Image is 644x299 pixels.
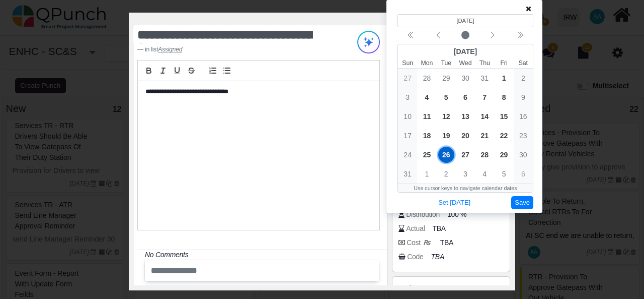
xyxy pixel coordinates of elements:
span: 2 [438,166,454,182]
div: 8/17/2025 [398,126,417,145]
button: Next year [506,29,533,42]
span: TBA [440,237,453,248]
span: 4 [419,89,435,105]
div: 8/3/2025 [398,88,417,107]
div: [DATE] [398,44,533,58]
span: Actions [398,284,423,292]
svg: chevron double left [516,31,524,39]
div: Actual [406,223,425,234]
span: 5 [496,166,512,182]
div: 8/30/2025 [514,145,533,164]
span: 31 [476,70,493,86]
span: 29 [496,147,512,163]
div: 8/24/2025 [398,145,417,164]
span: 5 [438,89,454,105]
span: 25 [419,147,435,163]
div: Use cursor keys to navigate calendar dates [398,184,533,192]
div: 7/28/2025 [417,69,436,88]
u: Assigned [158,46,182,53]
small: Sunday [398,58,417,68]
div: 7/29/2025 [437,69,456,88]
div: 9/5/2025 [494,164,513,184]
span: 21 [476,128,493,144]
div: 8/29/2025 [494,145,513,164]
div: 9/3/2025 [456,164,475,184]
span: 28 [476,147,493,163]
span: 6 [457,89,473,105]
div: 9/4/2025 [475,164,494,184]
div: Code [407,252,423,262]
div: 8/9/2025 [514,88,533,107]
div: 8/28/2025 [475,145,494,164]
button: Previous month [425,29,452,42]
div: 8/22/2025 [494,126,513,145]
span: 3 [457,166,473,182]
svg: circle fill [461,31,469,39]
span: 12 [438,108,454,125]
div: 8/12/2025 [437,107,456,126]
div: 8/5/2025 [437,88,456,107]
div: Calendar navigation [397,29,533,42]
div: 8/27/2025 [456,145,475,164]
span: 11 [419,108,435,125]
div: 7/30/2025 [456,69,475,88]
span: 1 [496,70,512,86]
span: 20 [457,128,473,144]
div: 8/23/2025 [514,126,533,145]
svg: chevron double left [407,31,415,39]
div: 8/4/2025 [417,88,436,107]
div: 8/21/2025 [475,126,494,145]
span: 18 [419,128,435,144]
svg: chevron left [489,31,497,39]
div: 8/1/2025 [494,69,513,88]
span: 15 [496,108,512,125]
button: Set [DATE] [435,196,474,210]
div: 8/14/2025 [475,107,494,126]
div: 8/11/2025 [417,107,436,126]
span: 13 [457,108,473,125]
span: 29 [438,70,454,86]
div: 8/10/2025 [398,107,417,126]
footer: in list [137,45,337,54]
div: 8/16/2025 [514,107,533,126]
bdi: [DATE] [456,18,474,24]
div: 8/20/2025 [456,126,475,145]
span: 26 [438,147,454,163]
div: 9/1/2025 [417,164,436,184]
span: 8 [496,89,512,105]
div: 8/18/2025 [417,126,436,145]
small: Saturday [514,58,533,68]
button: Previous year [397,29,425,42]
small: Monday [417,58,436,68]
button: Save [511,196,533,210]
div: Cost [407,237,432,248]
svg: chevron left [434,31,442,39]
div: 8/7/2025 [475,88,494,107]
small: Tuesday [437,58,456,68]
span: 30 [457,70,473,86]
span: 7 [476,89,493,105]
div: 7/27/2025 [398,69,417,88]
i: TBA [431,253,444,261]
button: Next month [479,29,506,42]
small: Thursday [475,58,494,68]
small: Friday [494,58,513,68]
div: 9/2/2025 [437,164,456,184]
div: 8/31/2025 [398,164,417,184]
div: 8/13/2025 [456,107,475,126]
span: 1 [419,166,435,182]
button: Current month [452,29,479,42]
div: Distribution [406,209,440,220]
div: 9/6/2025 [514,164,533,184]
div: 8/19/2025 [437,126,456,145]
span: 14 [476,108,493,125]
i: No Comments [145,251,188,259]
div: 8/25/2025 [417,145,436,164]
div: 8/2/2025 [514,69,533,88]
img: Try writing with AI [357,31,380,53]
span: 28 [419,70,435,86]
span: TBA [432,223,445,234]
div: 8/26/2025 (Selected date) (Today) [437,145,456,164]
b: ₨ [423,239,430,247]
cite: Source Title [158,46,182,53]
